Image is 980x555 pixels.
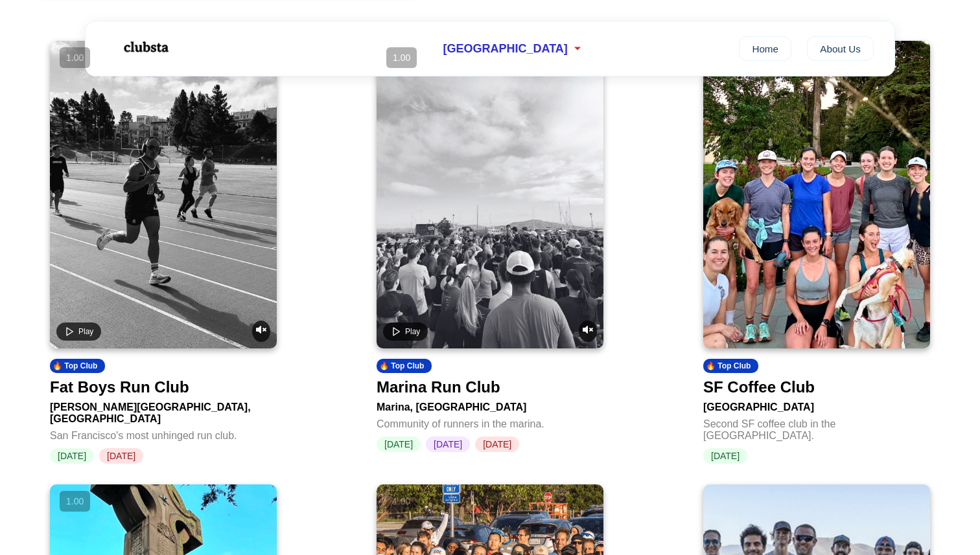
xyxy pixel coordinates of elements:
span: [DATE] [703,448,747,464]
span: [DATE] [99,448,143,464]
div: Fat Boys Run Club [50,378,189,396]
button: Play video [56,323,101,341]
div: 🔥 Top Club [377,359,432,373]
div: Community of runners in the marina. [377,413,603,430]
span: Play [78,327,93,336]
div: Second SF coffee club in the [GEOGRAPHIC_DATA]. [703,413,930,442]
button: Play video [383,323,428,341]
a: Home [739,36,791,61]
a: Play videoUnmute video🔥 Top ClubFat Boys Run Club[PERSON_NAME][GEOGRAPHIC_DATA], [GEOGRAPHIC_DATA... [50,41,277,464]
div: [PERSON_NAME][GEOGRAPHIC_DATA], [GEOGRAPHIC_DATA] [50,396,277,425]
button: Unmute video [579,321,597,342]
div: Marina, [GEOGRAPHIC_DATA] [377,396,603,413]
div: Marina Run Club [377,378,500,396]
span: [DATE] [50,448,94,464]
div: [GEOGRAPHIC_DATA] [703,396,930,413]
div: San Francisco's most unhinged run club. [50,425,277,442]
span: Play [405,327,420,336]
a: SF Coffee Club🔥 Top ClubSF Coffee Club[GEOGRAPHIC_DATA]Second SF coffee club in the [GEOGRAPHIC_D... [703,41,930,464]
a: Play videoUnmute video🔥 Top ClubMarina Run ClubMarina, [GEOGRAPHIC_DATA]Community of runners in t... [377,41,603,452]
span: [DATE] [426,436,470,452]
button: Unmute video [252,321,270,342]
div: 🔥 Top Club [703,359,758,373]
span: [DATE] [377,436,421,452]
span: [GEOGRAPHIC_DATA] [443,42,567,56]
img: SF Coffee Club [703,41,930,348]
div: SF Coffee Club [703,378,815,396]
span: [DATE] [475,436,519,452]
div: 🔥 Top Club [50,359,105,373]
img: Logo [106,31,184,63]
a: About Us [807,36,874,61]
